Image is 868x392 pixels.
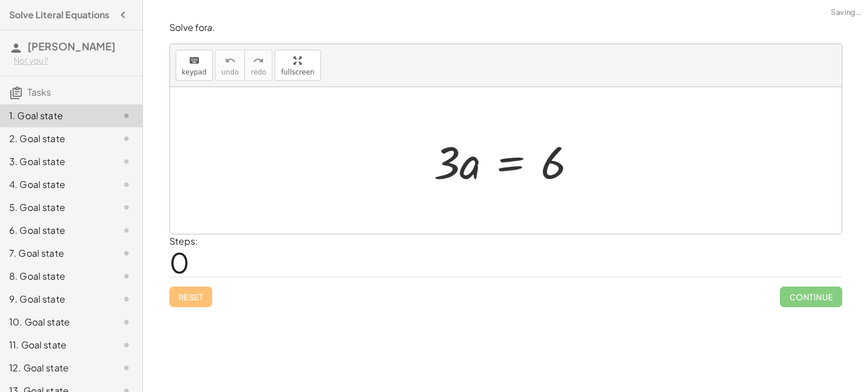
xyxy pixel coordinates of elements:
[9,109,101,123] div: 1. Goal state
[9,246,101,260] div: 7. Goal state
[9,178,101,191] div: 4. Goal state
[207,21,212,33] em: a
[831,7,861,18] span: Saving…
[169,245,189,280] span: 0
[120,132,133,146] i: Task not started.
[120,224,133,237] i: Task not started.
[120,201,133,214] i: Task not started.
[27,40,116,53] span: [PERSON_NAME]
[120,269,133,283] i: Task not started.
[221,68,239,76] span: undo
[120,155,133,168] i: Task not started.
[251,68,266,76] span: redo
[27,86,51,98] span: Tasks
[225,54,236,68] i: undo
[9,338,101,352] div: 11. Goal state
[9,292,101,306] div: 9. Goal state
[9,224,101,237] div: 6. Goal state
[120,338,133,352] i: Task not started.
[9,132,101,146] div: 2. Goal state
[281,68,314,76] span: fullscreen
[9,315,101,329] div: 10. Goal state
[176,50,213,81] button: keyboardkeypad
[189,54,200,68] i: keyboard
[120,361,133,375] i: Task not started.
[9,361,101,375] div: 12. Goal state
[169,21,842,34] p: Solve for .
[9,8,109,22] h4: Solve Literal Equations
[182,68,207,76] span: keypad
[14,55,133,66] div: Not you?
[120,315,133,329] i: Task not started.
[9,155,101,168] div: 3. Goal state
[120,292,133,306] i: Task not started.
[215,50,245,81] button: undoundo
[120,246,133,260] i: Task not started.
[120,178,133,191] i: Task not started.
[9,201,101,214] div: 5. Goal state
[169,235,198,247] label: Steps:
[253,54,264,68] i: redo
[244,50,272,81] button: redoredo
[275,50,320,81] button: fullscreen
[9,269,101,283] div: 8. Goal state
[120,109,133,123] i: Task not started.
